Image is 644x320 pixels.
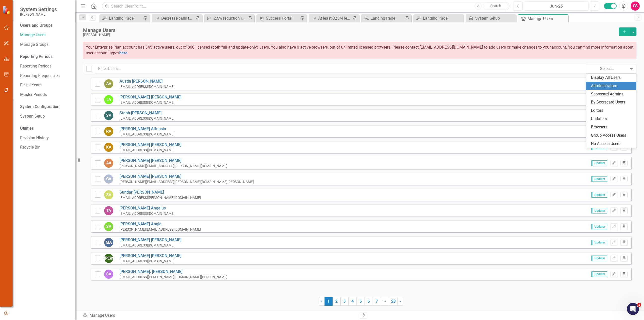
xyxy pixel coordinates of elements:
a: Reporting Frequencies [20,73,70,79]
a: Master Periods [20,92,70,98]
a: [PERSON_NAME] [PERSON_NAME] [119,253,181,259]
div: [EMAIL_ADDRESS][DOMAIN_NAME] [119,211,175,216]
a: 6 [365,297,373,306]
div: GA [104,174,113,184]
button: CS [631,2,640,11]
div: [EMAIL_ADDRESS][DOMAIN_NAME] [119,84,175,89]
div: [PERSON_NAME][EMAIL_ADDRESS][PERSON_NAME][DOMAIN_NAME] [119,164,227,168]
div: LA [104,95,113,104]
a: Landing Page [362,15,404,21]
div: Utilities [20,126,70,131]
input: Filter Users... [95,64,586,74]
a: Austin [PERSON_NAME] [119,79,175,84]
a: System Setup [20,114,70,119]
a: [PERSON_NAME], [PERSON_NAME] [119,269,227,275]
div: [EMAIL_ADDRESS][DOMAIN_NAME] [119,100,181,105]
span: Updater [591,208,607,214]
div: No Access Users [591,141,633,147]
div: By Scorecard Users [591,99,633,105]
a: [PERSON_NAME] [PERSON_NAME] [119,158,227,164]
a: 3 [341,297,349,306]
a: Reporting Periods [20,63,70,69]
div: Jun-25 [526,3,587,9]
a: Revision History [20,135,70,141]
div: System Configuration [20,104,70,110]
span: Updater [591,192,607,198]
div: SA [104,270,113,279]
div: Browsers [591,124,633,130]
iframe: Intercom live chat [627,303,639,315]
div: SA [104,190,113,199]
div: Landing Page [109,15,142,21]
div: Manage Users [83,27,616,33]
button: Jun-25 [524,2,588,11]
div: Administrators [591,83,633,89]
a: 28 [389,297,398,306]
a: 4 [349,297,357,306]
a: Steph [PERSON_NAME] [119,110,175,116]
span: 1 [637,303,641,307]
div: KA [104,143,113,152]
div: [PERSON_NAME][EMAIL_ADDRESS][PERSON_NAME][DOMAIN_NAME][PERSON_NAME] [119,180,254,184]
a: 2 [333,297,341,306]
div: [PERSON_NAME] [104,254,113,263]
div: SA [104,222,113,231]
div: [EMAIL_ADDRESS][DOMAIN_NAME] [119,259,181,264]
div: Group Access Users [591,133,633,138]
div: 2.5% reduction in direct & indirect material costs (~$100M) [214,15,247,21]
span: Updater [591,256,607,261]
span: Updater [591,224,607,229]
a: 7 [373,297,381,306]
div: AA [104,159,113,168]
span: Search [490,4,501,8]
a: 2.5% reduction in direct & indirect material costs (~$100M) [205,15,247,21]
div: Scorecard Admins [591,91,633,97]
div: RA [104,127,113,136]
div: Manage Users [83,313,356,318]
div: [EMAIL_ADDRESS][DOMAIN_NAME] [119,132,175,137]
div: Decrease calls to Operator queue by 50% [161,15,194,21]
span: Updater [591,176,607,182]
a: At least $25M reduction in direct & indirect material costs [310,15,351,21]
a: here [119,51,128,55]
span: System Settings [20,6,57,12]
button: Search [483,3,508,10]
a: [PERSON_NAME] [PERSON_NAME] [119,142,181,148]
a: Manage Groups [20,42,70,48]
img: ClearPoint Strategy [3,6,11,15]
div: [EMAIL_ADDRESS][DOMAIN_NAME] [119,243,181,248]
div: SA [104,111,113,120]
small: [PERSON_NAME] [20,12,57,16]
span: ‹ [321,299,323,304]
a: [PERSON_NAME] [PERSON_NAME] [119,94,181,100]
span: Your Enterprise Plan account has 345 active users, out of 300 licensed (both full and update-only... [86,45,633,55]
div: MA [104,238,113,247]
div: [EMAIL_ADDRESS][PERSON_NAME][DOMAIN_NAME] [119,195,201,200]
div: Manage Users [528,16,567,22]
div: [EMAIL_ADDRESS][PERSON_NAME][DOMAIN_NAME][PERSON_NAME] [119,275,227,279]
div: Landing Page [371,15,404,21]
a: Manage Users [20,32,70,38]
div: [EMAIL_ADDRESS][DOMAIN_NAME] [119,148,181,153]
div: Updaters [591,116,633,122]
a: Decrease calls to Operator queue by 50% [153,15,194,21]
input: Search ClearPoint... [102,2,509,11]
a: Landing Page [101,15,142,21]
div: Reporting Periods [20,54,70,60]
a: Success Portal [258,15,299,21]
a: [PERSON_NAME] [PERSON_NAME] [119,237,181,243]
span: › [400,299,401,304]
a: [PERSON_NAME] [PERSON_NAME] [119,174,254,180]
div: Success Portal [266,15,299,21]
div: AA [104,79,113,88]
a: Sundar [PERSON_NAME] [119,190,201,195]
span: Updater [591,271,607,277]
a: Recycle Bin [20,145,70,150]
div: Display All Users [591,75,633,81]
div: Editors [591,108,633,114]
a: 5 [357,297,365,306]
a: [PERSON_NAME] Angle [119,221,201,227]
span: Updater [591,160,607,166]
div: Users and Groups [20,23,70,28]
